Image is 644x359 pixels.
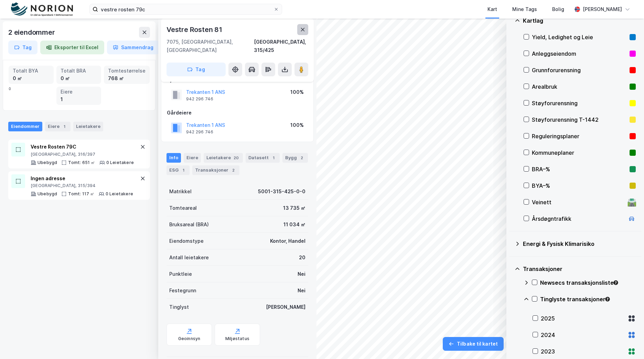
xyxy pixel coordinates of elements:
div: Tooltip anchor [613,280,619,286]
div: 13 735 ㎡ [283,204,305,212]
div: 2023 [541,347,625,356]
div: Tooltip anchor [604,296,611,302]
div: Festegrunn [169,286,196,295]
div: 0 ㎡ [61,75,97,82]
div: 100% [290,88,304,96]
div: 768 ㎡ [108,75,146,82]
div: 2 [230,167,237,174]
div: [PERSON_NAME] [583,5,622,13]
div: Tinglyst [169,303,189,311]
div: Eiendommer [8,122,42,131]
div: 100% [290,121,304,129]
button: Tilbake til kartet [443,337,504,351]
div: Leietakere [73,122,103,131]
div: Ingen adresse [31,174,133,183]
div: Transaksjoner [192,165,239,175]
div: Kontrollprogram for chat [610,326,644,359]
div: Bolig [552,5,564,13]
div: Støyforurensning T-1442 [532,116,627,124]
div: 2 eiendommer [8,27,56,38]
div: Veinett [532,198,625,206]
div: Geoinnsyn [178,336,201,341]
div: Antall leietakere [169,253,209,262]
div: 20 [232,154,240,161]
div: Energi & Fysisk Klimarisiko [523,240,636,248]
div: Eiere [61,88,97,96]
div: Mine Tags [512,5,537,13]
div: Datasett [246,153,280,163]
div: Kartlag [523,17,636,25]
div: BRA–% [532,165,627,173]
div: 1 [270,154,277,161]
div: Totalt BYA [13,67,50,75]
div: Eiere [184,153,201,163]
div: 0 Leietakere [106,191,133,197]
div: Vestre Rosten 79C [31,143,134,151]
div: Info [167,153,181,163]
button: Eksporter til Excel [40,41,104,54]
div: Leietakere [204,153,243,163]
div: Reguleringsplaner [532,132,627,140]
div: [GEOGRAPHIC_DATA], 315/394 [31,183,133,188]
div: Kommuneplaner [532,149,627,157]
div: Tomteareal [169,204,197,212]
div: Tomt: 117 ㎡ [68,191,94,197]
div: Tinglyste transaksjoner [540,295,636,303]
div: 1 [61,96,97,103]
div: [GEOGRAPHIC_DATA], 315/425 [254,38,308,54]
div: Punktleie [169,270,192,278]
button: Tag [8,41,37,54]
div: Totalt BRA [61,67,97,75]
div: Arealbruk [532,83,627,91]
div: Kart [487,5,497,13]
div: Yield, Ledighet og Leie [532,33,627,41]
div: Tomtestørrelse [108,67,146,75]
div: Vestre Rosten 81 [167,24,224,35]
div: [GEOGRAPHIC_DATA], 316/397 [31,152,134,157]
div: 2025 [541,314,625,323]
div: Kontor, Handel [270,237,305,245]
div: Ubebygd [37,191,57,197]
div: Gårdeiere [167,109,308,117]
div: 942 296 746 [186,96,213,102]
div: Transaksjoner [523,265,636,273]
div: 1 [180,167,187,174]
div: 942 296 746 [186,129,213,135]
div: ESG [167,165,190,175]
div: Anleggseiendom [532,50,627,58]
div: 5001-315-425-0-0 [258,187,305,196]
div: 0 Leietakere [106,160,134,165]
div: 2024 [541,331,625,339]
button: Sammendrag [107,41,159,54]
div: 🛣️ [627,198,636,207]
div: Matrikkel [169,187,192,196]
div: Newsecs transaksjonsliste [540,279,636,287]
div: 0 ㎡ [13,75,50,82]
div: Bygg [282,153,308,163]
iframe: Chat Widget [610,326,644,359]
div: 7075, [GEOGRAPHIC_DATA], [GEOGRAPHIC_DATA] [167,38,254,54]
div: Tomt: 651 ㎡ [68,160,95,165]
div: Eiendomstype [169,237,204,245]
div: Årsdøgntrafikk [532,215,625,223]
button: Tag [167,63,226,76]
div: Støyforurensning [532,99,627,107]
input: Søk på adresse, matrikkel, gårdeiere, leietakere eller personer [98,4,273,14]
div: 0 [9,66,150,105]
div: Eiere [45,122,71,131]
div: Nei [298,270,305,278]
div: 2 [298,154,305,161]
div: [PERSON_NAME] [266,303,305,311]
div: Miljøstatus [225,336,249,341]
div: BYA–% [532,182,627,190]
div: 20 [299,253,305,262]
img: norion-logo.80e7a08dc31c2e691866.png [11,2,73,17]
div: Nei [298,286,305,295]
div: Ubebygd [37,160,57,165]
div: Grunnforurensning [532,66,627,74]
div: Bruksareal (BRA) [169,220,209,229]
div: 11 034 ㎡ [283,220,305,229]
div: 1 [61,123,68,130]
